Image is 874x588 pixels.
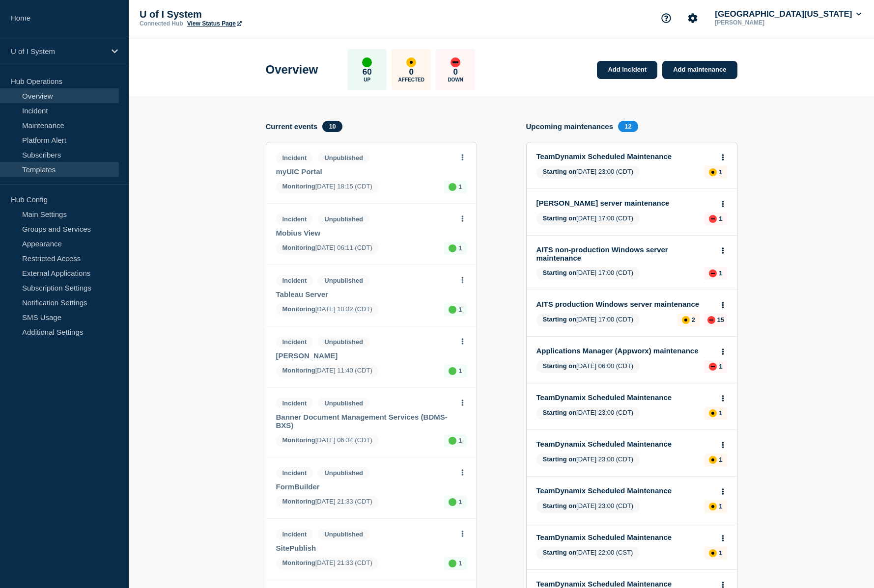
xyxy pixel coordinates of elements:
[318,398,369,409] span: Unpublished
[536,547,640,560] span: [DATE] 22:00 (CST)
[276,214,313,225] span: Incident
[449,367,456,375] div: up
[276,529,313,540] span: Incident
[536,199,714,207] a: [PERSON_NAME] server maintenance
[266,63,318,77] h1: Overview
[536,152,714,160] a: TeamDynamix Scheduled Maintenance
[536,440,714,448] a: TeamDynamix Scheduled Maintenance
[719,269,722,277] p: 1
[276,181,379,193] span: [DATE] 18:15 (CDT)
[282,367,315,374] span: Monitoring
[282,183,315,190] span: Monitoring
[717,316,724,323] p: 15
[282,244,315,251] span: Monitoring
[709,456,717,464] div: affected
[719,168,722,176] p: 1
[536,245,714,262] a: AITS non-production Windows server maintenance
[536,533,714,541] a: TeamDynamix Scheduled Maintenance
[458,560,462,567] p: 1
[406,57,416,67] div: affected
[536,407,640,420] span: [DATE] 23:00 (CDT)
[458,367,462,374] p: 1
[543,455,577,463] span: Starting on
[449,244,456,252] div: up
[448,77,463,82] p: Down
[536,486,714,495] a: TeamDynamix Scheduled Maintenance
[458,244,462,252] p: 1
[618,121,638,132] span: 12
[276,290,453,298] a: Tableau Server
[536,360,640,373] span: [DATE] 06:00 (CDT)
[719,363,722,370] p: 1
[362,57,372,67] div: up
[318,467,369,479] span: Unpublished
[662,61,737,79] a: Add maintenance
[709,503,717,510] div: affected
[266,122,318,131] h4: Current events
[709,215,717,223] div: down
[318,275,369,286] span: Unpublished
[536,500,640,513] span: [DATE] 23:00 (CDT)
[276,351,453,360] a: [PERSON_NAME]
[276,229,453,237] a: Mobius View
[449,306,456,314] div: up
[713,9,863,19] button: [GEOGRAPHIC_DATA][US_STATE]
[543,214,577,222] span: Starting on
[276,496,379,508] span: [DATE] 21:33 (CDT)
[449,560,456,567] div: up
[276,544,453,552] a: SitePublish
[276,303,379,316] span: [DATE] 10:32 (CDT)
[276,467,313,479] span: Incident
[409,67,414,77] p: 0
[543,316,577,323] span: Starting on
[140,9,336,20] p: U of I System
[453,67,458,77] p: 0
[318,214,369,225] span: Unpublished
[719,503,722,510] p: 1
[709,409,717,417] div: affected
[536,166,640,179] span: [DATE] 23:00 (CDT)
[543,502,577,509] span: Starting on
[276,152,313,163] span: Incident
[276,275,313,286] span: Incident
[458,183,462,190] p: 1
[536,213,640,225] span: [DATE] 17:00 (CDT)
[282,436,315,444] span: Monitoring
[276,398,313,409] span: Incident
[543,409,577,416] span: Starting on
[458,437,462,444] p: 1
[276,482,453,491] a: FormBuilder
[318,529,369,540] span: Unpublished
[709,168,717,176] div: affected
[543,549,577,556] span: Starting on
[709,269,717,277] div: down
[536,347,714,355] a: Applications Manager (Appworx) maintenance
[363,67,372,77] p: 60
[536,454,640,466] span: [DATE] 23:00 (CDT)
[449,498,456,506] div: up
[458,306,462,313] p: 1
[692,316,695,323] p: 2
[709,549,717,557] div: affected
[719,215,722,222] p: 1
[682,316,690,324] div: affected
[282,305,315,313] span: Monitoring
[719,549,722,557] p: 1
[543,168,577,175] span: Starting on
[187,20,242,27] a: View Status Page
[451,57,460,67] div: down
[526,122,614,131] h4: Upcoming maintenances
[276,413,453,429] a: Banner Document Management Services (BDMS-BXS)
[11,47,105,55] p: U of I System
[709,363,717,371] div: down
[276,557,379,570] span: [DATE] 21:33 (CDT)
[276,242,379,255] span: [DATE] 06:11 (CDT)
[713,19,815,26] p: [PERSON_NAME]
[597,61,657,79] a: Add incident
[282,559,315,566] span: Monitoring
[536,393,714,401] a: TeamDynamix Scheduled Maintenance
[276,365,379,377] span: [DATE] 11:40 (CDT)
[719,409,722,417] p: 1
[398,77,424,82] p: Affected
[536,314,640,326] span: [DATE] 17:00 (CDT)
